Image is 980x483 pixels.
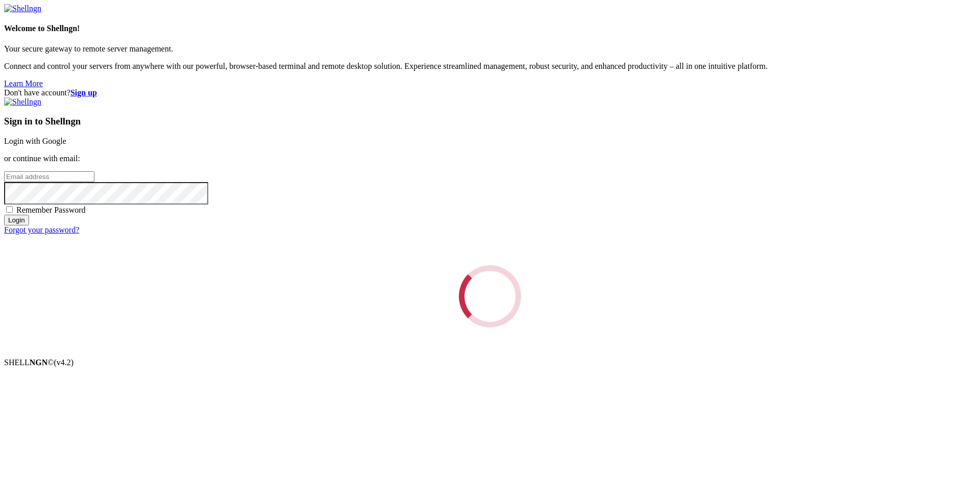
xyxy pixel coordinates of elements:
div: Loading... [451,258,528,335]
a: Sign up [70,88,97,97]
input: Remember Password [6,206,13,213]
a: Login with Google [4,137,66,145]
span: 4.2.0 [54,358,74,367]
a: Learn More [4,79,43,88]
input: Login [4,215,29,225]
img: Shellngn [4,4,41,13]
p: Connect and control your servers from anywhere with our powerful, browser-based terminal and remo... [4,62,976,71]
b: NGN [30,358,48,367]
h4: Welcome to Shellngn! [4,24,976,33]
span: SHELL © [4,358,73,367]
h3: Sign in to Shellngn [4,116,976,127]
input: Email address [4,171,94,182]
p: Your secure gateway to remote server management. [4,44,976,54]
div: Don't have account? [4,88,976,97]
p: or continue with email: [4,154,976,163]
a: Forgot your password? [4,225,79,234]
span: Remember Password [16,206,86,214]
img: Shellngn [4,97,41,107]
